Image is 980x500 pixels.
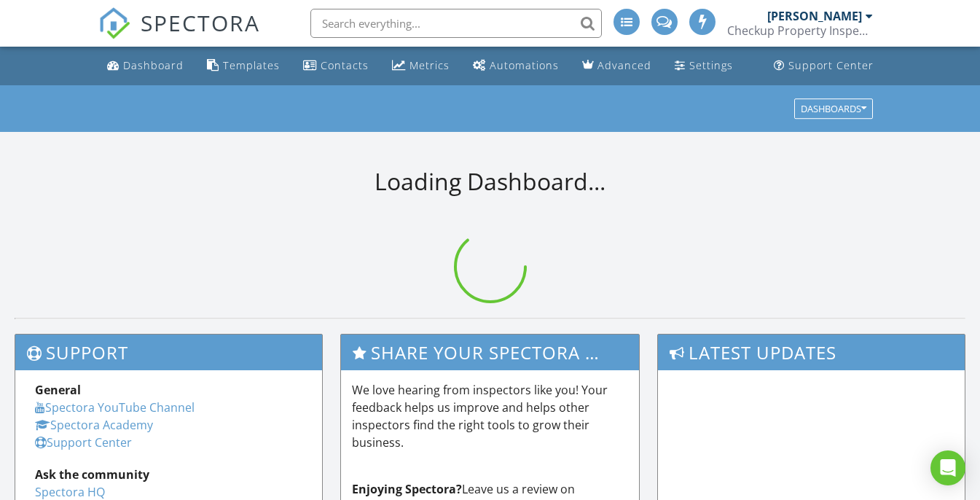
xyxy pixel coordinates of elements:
[386,52,455,79] a: Metrics
[201,52,286,79] a: Templates
[101,52,189,79] a: Dashboard
[768,52,879,79] a: Support Center
[310,9,602,38] input: Search everything...
[98,7,130,39] img: The Best Home Inspection Software - Spectora
[597,58,651,72] div: Advanced
[223,58,280,72] div: Templates
[141,7,260,38] span: SPECTORA
[727,23,873,38] div: Checkup Property Inspections, LLC
[409,58,450,72] div: Metrics
[689,58,733,72] div: Settings
[123,58,184,72] div: Dashboard
[35,382,81,398] strong: General
[576,52,657,79] a: Advanced
[788,58,874,72] div: Support Center
[35,434,132,450] a: Support Center
[341,335,639,370] h3: Share Your Spectora Experience
[98,20,260,50] a: SPECTORA
[352,381,628,451] p: We love hearing from inspectors like you! Your feedback helps us improve and helps other inspecto...
[35,417,153,433] a: Spectora Academy
[15,335,322,370] h3: Support
[321,58,369,72] div: Contacts
[35,484,105,500] a: Spectora HQ
[297,52,375,79] a: Contacts
[35,399,195,415] a: Spectora YouTube Channel
[930,450,965,485] div: Open Intercom Messenger
[352,481,462,497] strong: Enjoying Spectora?
[467,52,565,79] a: Automations (Advanced)
[658,335,965,370] h3: Latest Updates
[794,98,873,119] button: Dashboards
[35,466,302,483] div: Ask the community
[490,58,559,72] div: Automations
[767,9,862,23] div: [PERSON_NAME]
[669,52,739,79] a: Settings
[801,103,866,114] div: Dashboards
